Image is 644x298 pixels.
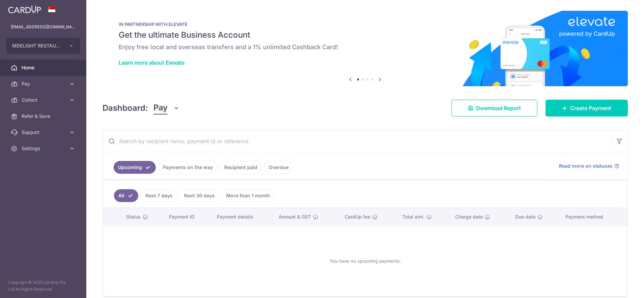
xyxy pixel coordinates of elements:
[22,113,66,120] span: Refer & Save
[119,43,612,51] h6: Enjoy free local and overseas transfers and a 1% unlimited Cashback Card!
[570,104,611,112] span: Create Payment
[119,22,612,27] p: IN PARTNERSHIP WITH ELEVATE
[559,163,613,169] span: Read more on statuses
[114,161,156,174] a: Upcoming
[345,213,370,220] span: CardUp fee
[114,189,138,202] a: All
[141,189,177,202] a: Next 7 days
[560,208,627,226] th: Payment method
[119,59,184,66] a: Learn more about Elevate
[153,102,179,114] button: Pay
[158,161,217,174] a: Payments on the way
[559,163,619,169] a: Read more on statuses
[546,100,628,117] a: Create Payment
[126,213,141,220] span: Status
[103,11,628,86] img: Renovation banner
[103,102,148,114] h4: Dashboard:
[220,161,262,174] a: Recipient paid
[153,102,168,114] span: Pay
[111,231,619,291] div: You have no upcoming payments.
[22,145,66,152] span: Settings
[103,130,611,152] input: Search by recipient name, payment id or reference
[164,208,211,226] th: Payment ID
[22,80,66,87] span: Pay
[211,208,273,226] th: Payment details
[180,189,219,202] a: Next 30 days
[11,24,76,30] p: [EMAIL_ADDRESS][DOMAIN_NAME]
[6,38,80,54] button: MDELIGHT RESTAURANT PTE LTD
[279,213,311,220] span: Amount & GST
[8,5,41,13] img: CardUp
[22,97,66,103] span: Collect
[22,64,66,71] span: Home
[22,129,66,136] span: Support
[476,104,521,112] span: Download Report
[455,213,483,220] span: Charge date
[119,30,612,40] h5: Get the ultimate Business Account
[402,213,425,220] span: Total amt.
[222,189,274,202] a: More than 1 month
[264,161,293,174] a: Overdue
[515,213,535,220] span: Due date
[12,42,62,49] span: MDELIGHT RESTAURANT PTE LTD
[451,100,537,117] a: Download Report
